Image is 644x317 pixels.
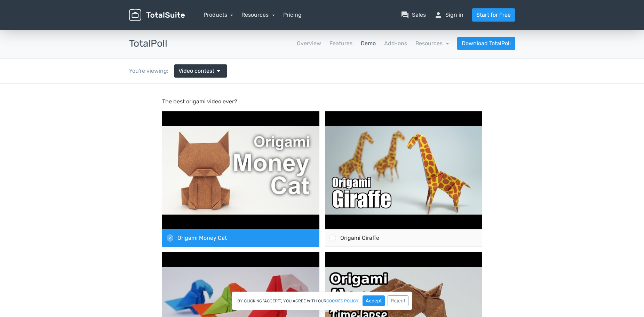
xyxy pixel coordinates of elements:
span: Origami Money Cat [177,151,227,158]
img: hqdefault.jpg [162,169,319,287]
img: hqdefault.jpg [325,169,482,287]
a: Video contest arrow_drop_down [174,64,227,78]
a: Pricing [283,11,302,19]
a: personSign in [434,11,463,19]
button: Accept [363,295,385,306]
span: person [434,11,443,19]
button: Reject [388,295,408,306]
a: Overview [297,39,321,48]
a: Resources [241,11,275,18]
img: hqdefault.jpg [325,28,482,146]
img: TotalSuite for WordPress [129,9,185,21]
a: cookies policy [326,299,359,303]
a: Download TotalPoll [457,37,515,50]
img: hqdefault.jpg [162,28,319,146]
p: The best origami video ever? [162,14,482,22]
a: Add-ons [384,39,407,48]
a: Start for Free [472,8,515,22]
a: Resources [415,40,449,47]
span: arrow_drop_down [214,67,223,75]
span: Origami Giraffe [340,151,379,158]
span: question_answer [401,11,409,19]
a: question_answerSales [401,11,426,19]
a: Products [204,11,233,18]
h3: TotalPoll [129,38,167,49]
span: Video contest [178,67,214,75]
a: Demo [361,39,376,48]
span: Origami Parrot [177,292,215,299]
div: You're viewing: [129,67,174,75]
div: By clicking "Accept", you agree with our . [232,292,412,310]
a: Features [329,39,352,48]
span: Origami Horse [340,292,377,299]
